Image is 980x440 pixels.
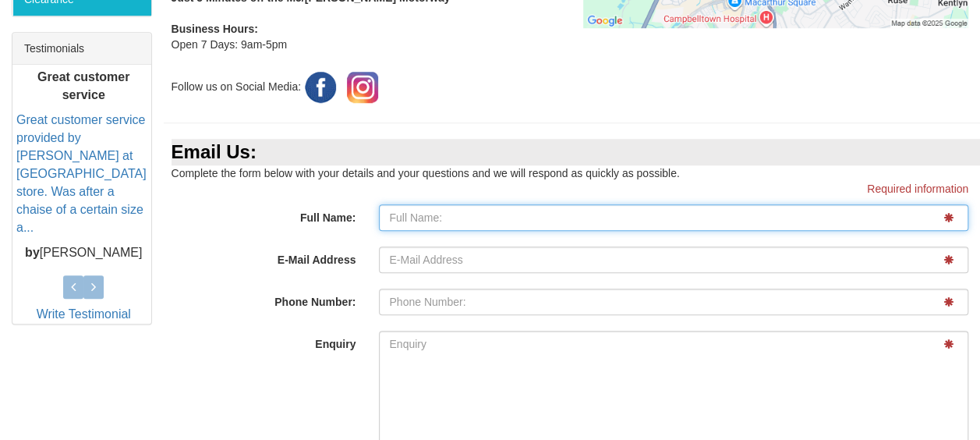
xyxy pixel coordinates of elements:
[25,246,40,259] b: by
[164,331,368,352] label: Enquiry
[16,113,147,233] a: Great customer service provided by [PERSON_NAME] at [GEOGRAPHIC_DATA] store. Was after a chaise o...
[379,204,968,231] input: Full Name:
[175,181,969,197] p: Required information
[379,289,968,315] input: Phone Number:
[37,307,131,321] a: Write Testimonial
[164,247,368,268] label: E-Mail Address
[164,204,368,225] label: Full Name:
[343,68,382,107] img: Instagram
[172,23,258,35] b: Business Hours:
[301,68,340,107] img: Facebook
[12,33,151,65] div: Testimonials
[164,289,368,310] label: Phone Number:
[379,247,968,273] input: E-Mail Address
[37,70,129,101] b: Great customer service
[16,244,151,262] p: [PERSON_NAME]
